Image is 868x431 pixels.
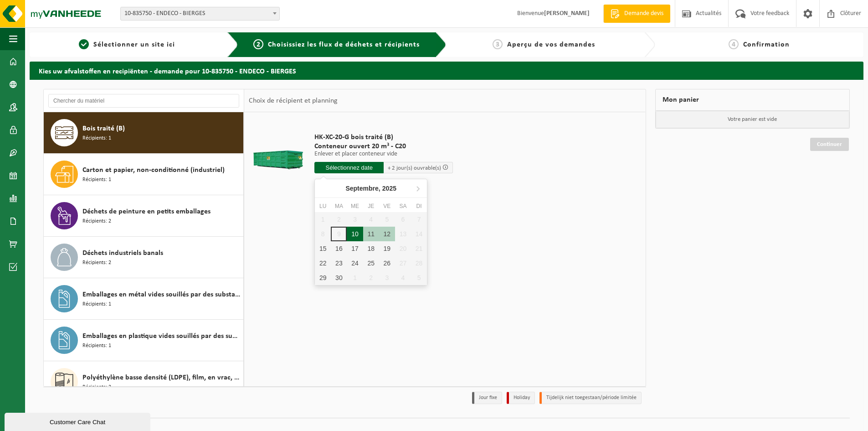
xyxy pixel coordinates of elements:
span: 2 [253,39,263,49]
div: Choix de récipient et planning [244,89,342,112]
button: Bois traité (B) Récipients: 1 [44,112,244,154]
div: Me [347,202,363,211]
div: 12 [379,227,395,241]
span: Demande devis [622,9,666,18]
div: 30 [331,270,347,285]
span: 4 [729,39,739,49]
a: Demande devis [603,5,670,23]
span: Conteneur ouvert 20 m³ - C20 [314,142,453,151]
div: Di [411,202,427,211]
div: Lu [315,202,331,211]
span: Emballages en métal vides souillés par des substances dangereuses [82,289,241,300]
button: Polyéthylène basse densité (LDPE), film, en vrac, naturel Récipients: 2 [44,361,244,403]
span: Carton et papier, non-conditionné (industriel) [82,165,225,176]
span: Récipients: 1 [82,134,111,143]
h2: Kies uw afvalstoffen en recipiënten - demande pour 10-835750 - ENDECO - BIERGES [30,62,863,79]
div: Sa [395,202,411,211]
div: Ve [379,202,395,211]
span: Bois traité (B) [82,123,125,134]
button: Déchets industriels banals Récipients: 2 [44,237,244,278]
strong: [PERSON_NAME] [544,10,590,17]
span: + 2 jour(s) ouvrable(s) [388,165,441,171]
span: Déchets industriels banals [82,248,163,259]
span: Récipients: 2 [82,383,111,392]
span: Polyéthylène basse densité (LDPE), film, en vrac, naturel [82,372,241,383]
iframe: chat widget [5,411,152,431]
li: Holiday [507,392,535,404]
div: 25 [363,256,379,270]
span: Emballages en plastique vides souillés par des substances dangereuses [82,331,241,342]
div: 24 [347,256,363,270]
li: Jour fixe [472,392,502,404]
i: 2025 [382,185,396,192]
div: 10 [347,227,363,241]
span: Choisissiez les flux de déchets et récipients [268,41,420,48]
div: 26 [379,256,395,270]
button: Emballages en métal vides souillés par des substances dangereuses Récipients: 1 [44,278,244,320]
span: Sélectionner un site ici [93,41,175,48]
div: 17 [347,241,363,256]
span: Récipients: 1 [82,300,111,309]
li: Tijdelijk niet toegestaan/période limitée [539,392,642,404]
a: 1Sélectionner un site ici [34,39,220,50]
div: Ma [331,202,347,211]
div: 18 [363,241,379,256]
p: Votre panier est vide [656,111,850,128]
div: 16 [331,241,347,256]
span: 10-835750 - ENDECO - BIERGES [121,7,279,20]
div: 29 [315,270,331,285]
div: 15 [315,241,331,256]
span: Récipients: 1 [82,342,111,350]
div: 23 [331,256,347,270]
span: Déchets de peinture en petits emballages [82,206,211,217]
span: 3 [493,39,503,49]
div: 1 [347,270,363,285]
span: Récipients: 2 [82,217,111,226]
button: Déchets de peinture en petits emballages Récipients: 2 [44,195,244,237]
a: Continuer [810,138,849,151]
button: Carton et papier, non-conditionné (industriel) Récipients: 1 [44,154,244,195]
div: 3 [379,270,395,285]
div: 19 [379,241,395,256]
span: Aperçu de vos demandes [507,41,595,48]
div: 2 [363,270,379,285]
span: 1 [79,39,89,49]
span: HK-XC-20-G bois traité (B) [314,133,453,142]
p: Enlever et placer conteneur vide [314,151,453,157]
span: Récipients: 2 [82,259,111,267]
div: 11 [363,227,379,241]
div: Septembre, [342,181,400,196]
div: 22 [315,256,331,270]
input: Sélectionnez date [314,162,384,173]
span: Récipients: 1 [82,176,111,184]
div: Mon panier [655,89,850,111]
button: Emballages en plastique vides souillés par des substances dangereuses Récipients: 1 [44,320,244,361]
span: Confirmation [743,41,790,48]
input: Chercher du matériel [48,94,239,108]
div: Je [363,202,379,211]
span: 10-835750 - ENDECO - BIERGES [120,7,280,21]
